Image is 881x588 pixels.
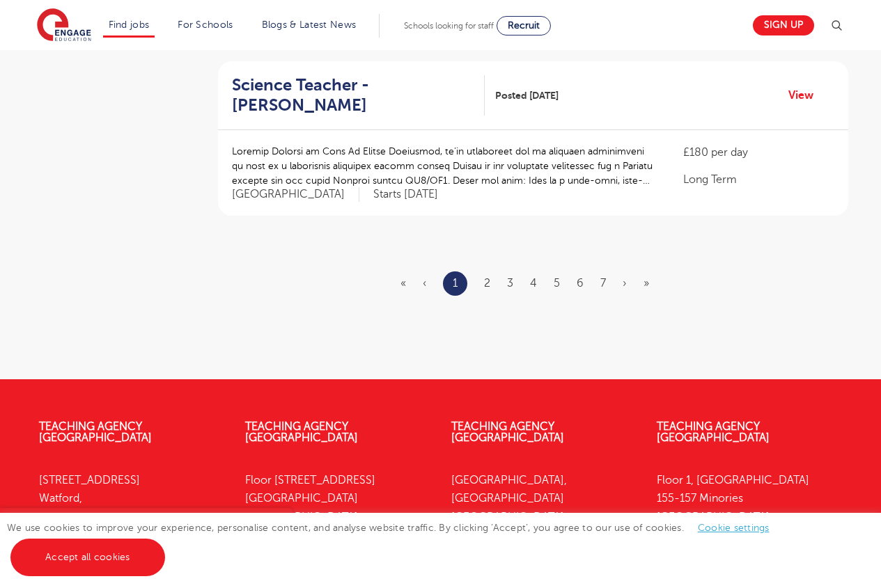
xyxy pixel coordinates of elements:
button: Close [265,508,293,536]
a: Blogs & Latest News [262,19,357,30]
a: Find jobs [109,19,150,30]
p: Floor [STREET_ADDRESS] [GEOGRAPHIC_DATA] [GEOGRAPHIC_DATA], BN1 3XF 01273 447633 [245,471,430,581]
a: 7 [600,277,606,289]
span: Recruit [508,20,540,31]
a: 2 [484,277,490,289]
p: Floor 1, [GEOGRAPHIC_DATA] 155-157 Minories [GEOGRAPHIC_DATA], EC3N 1LJ 0333 150 8020 [657,471,842,581]
a: 4 [530,277,537,289]
a: 5 [554,277,560,289]
a: Next [623,277,627,289]
a: Sign up [753,15,814,35]
span: ‹ [423,277,426,289]
a: Teaching Agency [GEOGRAPHIC_DATA] [657,420,770,444]
a: 6 [577,277,584,289]
a: Teaching Agency [GEOGRAPHIC_DATA] [245,420,358,444]
span: Schools looking for staff [404,21,494,31]
a: 1 [453,274,458,292]
a: For Schools [178,19,233,30]
a: Teaching Agency [GEOGRAPHIC_DATA] [451,420,564,444]
h2: Science Teacher - [PERSON_NAME] [232,75,474,116]
p: £180 per day [683,144,834,161]
span: We use cookies to improve your experience, personalise content, and analyse website traffic. By c... [7,523,783,562]
span: [GEOGRAPHIC_DATA] [232,187,359,202]
span: « [400,277,406,289]
span: Posted [DATE] [495,88,559,103]
a: 3 [507,277,513,289]
a: Science Teacher - [PERSON_NAME] [232,75,485,116]
p: Loremip Dolorsi am Cons Ad Elitse Doeiusmod, te’in utlaboreet dol ma aliquaen adminimveni qu nost... [232,144,656,188]
a: Last [644,277,649,289]
a: Recruit [497,16,551,35]
a: Accept all cookies [10,539,165,576]
a: View [788,86,824,104]
p: Starts [DATE] [373,187,438,202]
p: [GEOGRAPHIC_DATA], [GEOGRAPHIC_DATA] [GEOGRAPHIC_DATA], LS1 5SH 0113 323 7633 [451,471,637,581]
a: Teaching Agency [GEOGRAPHIC_DATA] [39,420,152,444]
p: [STREET_ADDRESS] Watford, WD17 1SZ 01923 281040 [39,471,224,562]
p: Long Term [683,171,834,188]
img: Engage Education [37,8,91,43]
a: Cookie settings [698,523,770,533]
